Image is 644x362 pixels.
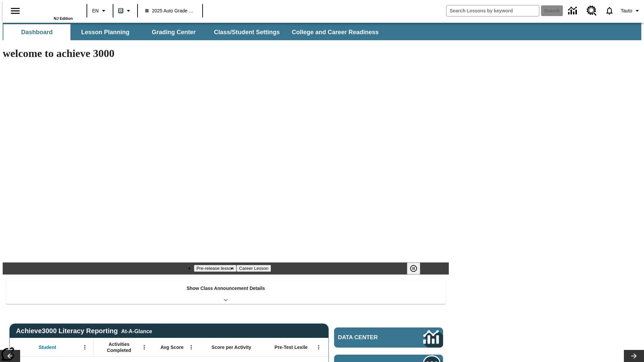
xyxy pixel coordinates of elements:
[3,24,70,40] button: Dashboard
[314,342,324,352] button: Open Menu
[186,342,196,352] button: Open Menu
[5,1,25,21] button: Open side menu
[583,2,601,20] a: Resource Center, Will open in new tab
[39,344,56,350] span: Student
[407,262,420,275] button: Pause
[3,24,385,40] div: SubNavbar
[601,2,618,19] a: Notifications
[115,5,135,17] button: Boost Class color is gray green. Change class color
[209,24,285,40] button: Class/Student Settings
[29,2,73,20] div: Home
[80,342,90,352] button: Open Menu
[407,262,427,275] div: Pause
[6,281,445,304] div: Show Class Announcement Details
[119,6,122,15] span: B
[286,24,384,40] button: College and Career Readiness
[446,5,539,16] input: search field
[140,24,207,40] button: Grading Center
[145,7,195,14] span: 2025 Auto Grade 1 B
[160,344,183,350] span: Avg Score
[97,341,141,353] span: Activities Completed
[92,7,99,14] span: EN
[212,344,252,350] span: Score per Activity
[89,5,111,17] button: Language: EN, Select a language
[338,334,401,341] span: Data Center
[564,2,583,20] a: Data Center
[275,344,308,350] span: Pre-Test Lexile
[54,16,73,20] span: NJ Edition
[618,5,644,17] button: Profile/Settings
[16,327,152,335] span: Achieve3000 Literacy Reporting
[3,23,641,40] div: SubNavbar
[3,47,449,60] h1: welcome to achieve 3000
[72,24,139,40] button: Lesson Planning
[236,265,271,272] button: Slide 2 Career Lesson
[29,3,73,16] a: Home
[624,350,644,362] button: Lesson carousel, Next
[139,342,149,352] button: Open Menu
[186,285,265,292] p: Show Class Announcement Details
[121,327,152,335] div: At-A-Glance
[621,7,632,14] span: Tauto
[334,327,443,348] a: Data Center
[194,265,236,272] button: Slide 1 Pre-release lesson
